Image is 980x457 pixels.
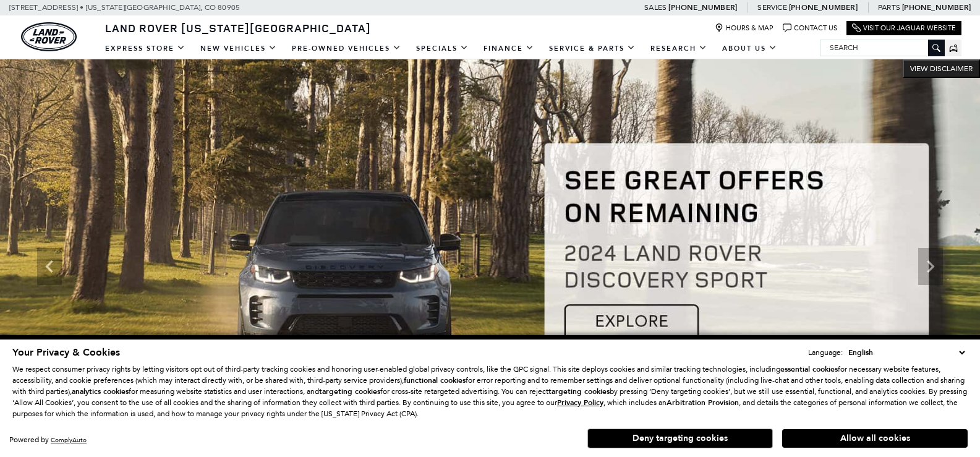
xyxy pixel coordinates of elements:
div: Previous [37,248,62,285]
button: Deny targeting cookies [587,429,773,448]
span: VIEW DISCLAIMER [910,64,973,74]
input: Search [820,40,944,55]
span: Parts [878,3,900,12]
a: [PHONE_NUMBER] [789,2,858,12]
u: Privacy Policy [557,398,603,408]
strong: Arbitration Provision [667,398,739,408]
strong: targeting cookies [548,387,610,396]
p: We respect consumer privacy rights by letting visitors opt out of third-party tracking cookies an... [12,364,968,419]
span: Land Rover [US_STATE][GEOGRAPHIC_DATA] [105,20,371,35]
div: Language: [808,349,843,356]
a: land-rover [21,22,77,51]
a: Contact Us [783,23,837,33]
a: About Us [715,38,785,59]
span: Service [757,3,786,12]
strong: targeting cookies [319,387,380,396]
a: Finance [476,38,542,59]
a: ComplyAuto [51,436,87,444]
a: New Vehicles [193,38,284,59]
span: Your Privacy & Cookies [12,346,120,359]
a: Hours & Map [715,23,773,33]
strong: functional cookies [404,375,466,385]
nav: Main Navigation [98,38,785,59]
a: Pre-Owned Vehicles [284,38,409,59]
a: Service & Parts [542,38,643,59]
a: Specials [409,38,476,59]
a: [STREET_ADDRESS] • [US_STATE][GEOGRAPHIC_DATA], CO 80905 [9,3,240,12]
strong: essential cookies [780,364,838,374]
a: Privacy Policy [557,398,603,407]
a: Research [643,38,715,59]
a: Visit Our Jaguar Website [852,23,956,33]
span: Sales [644,3,667,12]
a: EXPRESS STORE [98,38,193,59]
select: Language Select [845,346,968,359]
div: Powered by [9,436,87,444]
div: Next [918,248,943,285]
a: [PHONE_NUMBER] [902,2,971,12]
img: Land Rover [21,22,77,51]
strong: analytics cookies [72,387,129,396]
button: VIEW DISCLAIMER [903,59,980,78]
button: Allow all cookies [782,429,968,448]
a: [PHONE_NUMBER] [668,2,737,12]
a: Land Rover [US_STATE][GEOGRAPHIC_DATA] [98,20,378,35]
